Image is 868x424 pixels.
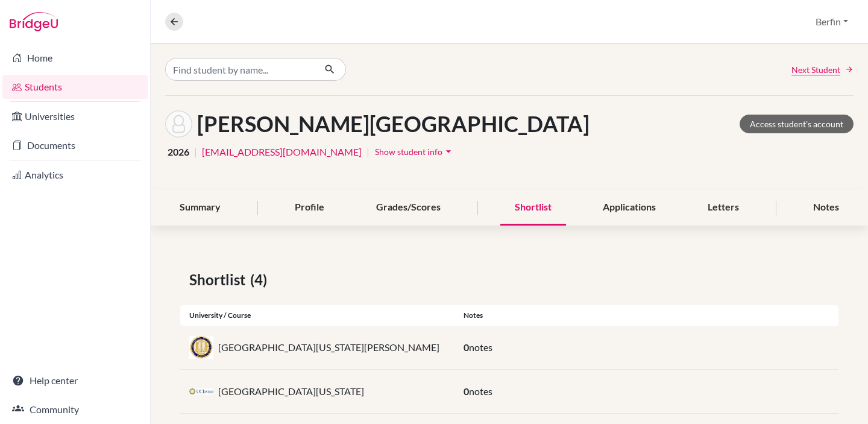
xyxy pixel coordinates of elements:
span: 2026 [168,145,189,159]
button: Show student infoarrow_drop_down [374,142,455,161]
img: us_uci_wzwmm0yp.jpeg [189,388,213,394]
a: Documents [2,133,148,157]
a: Analytics [2,163,148,187]
span: Next Student [791,63,840,76]
div: Notes [799,190,854,226]
a: Help center [2,369,148,393]
img: Bridge-U [10,12,58,31]
div: Profile [280,190,339,226]
span: 0 [464,385,469,397]
span: (4) [250,269,272,291]
p: [GEOGRAPHIC_DATA][US_STATE][PERSON_NAME] [218,340,439,355]
a: Next Student [791,63,854,76]
p: [GEOGRAPHIC_DATA][US_STATE] [218,384,364,399]
a: Universities [2,104,148,128]
a: Students [2,75,148,99]
div: University / Course [180,310,454,321]
i: arrow_drop_down [442,145,454,157]
div: Applications [588,190,670,226]
div: Letters [693,190,753,226]
span: Shortlist [189,269,250,291]
img: us_uoc_s498d5d8.jpeg [189,336,213,359]
span: | [194,145,197,159]
div: Shortlist [500,190,566,226]
a: Access student's account [740,115,854,133]
a: Home [2,46,148,70]
img: Zhenyang Chen's avatar [165,110,192,138]
button: Berfin [810,10,854,33]
div: Notes [454,310,838,321]
div: Grades/Scores [362,190,455,226]
h1: [PERSON_NAME][GEOGRAPHIC_DATA] [197,111,590,137]
span: Show student info [375,147,442,157]
span: notes [469,341,492,353]
a: [EMAIL_ADDRESS][DOMAIN_NAME] [202,145,362,159]
input: Find student by name... [165,58,315,81]
a: Community [2,397,148,422]
span: | [366,145,370,159]
span: notes [469,385,492,397]
span: 0 [464,341,469,353]
div: Summary [165,190,235,226]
